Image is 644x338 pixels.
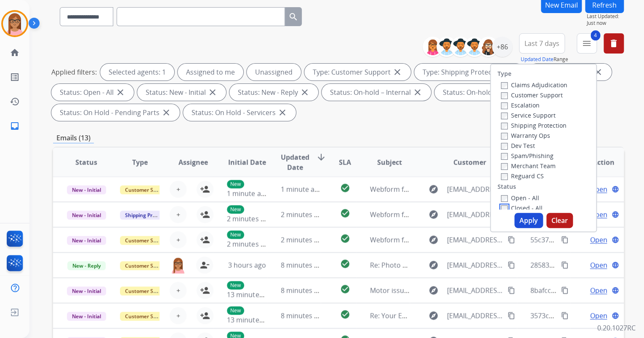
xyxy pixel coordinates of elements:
span: SLA [339,157,351,167]
label: Shipping Protection [501,121,567,129]
mat-icon: explore [428,311,438,321]
mat-icon: person_remove [200,260,210,270]
span: 1 minute ago [281,185,322,194]
div: Assigned to me [178,64,243,80]
mat-icon: explore [428,184,438,194]
span: [EMAIL_ADDRESS][DOMAIN_NAME] [447,184,503,194]
span: Type [132,157,148,167]
span: Customer Support [120,287,175,295]
span: Assignee [178,157,208,167]
mat-icon: check_circle [340,309,350,319]
label: Merchant Team [501,162,556,170]
mat-icon: delete [609,38,619,48]
mat-icon: check_circle [340,208,350,218]
label: Spam/Phishing [501,152,554,160]
span: Webform from [EMAIL_ADDRESS][DOMAIN_NAME] on [DATE] [370,235,560,244]
button: Apply [514,213,543,228]
p: New [227,306,244,315]
span: Re: Photo request [370,260,427,270]
span: Open [590,260,607,270]
mat-icon: person_add [200,184,210,194]
p: New [227,180,244,188]
mat-icon: search [288,12,298,22]
mat-icon: explore [428,209,438,220]
img: avatar [3,12,27,35]
th: Action [570,148,624,177]
span: Subject [377,157,402,167]
button: Last 7 days [519,33,565,54]
input: Closed - All [501,205,508,212]
label: Status [498,182,516,191]
mat-icon: person_add [200,311,210,321]
label: Dev Test [501,142,535,150]
mat-icon: language [612,236,619,244]
input: Merchant Team [501,163,508,170]
label: Open - All [501,194,539,202]
div: Status: New - Reply [229,84,318,101]
span: Customer Support [120,236,175,245]
mat-icon: close [208,87,218,97]
span: Open [590,235,607,245]
span: 2 minutes ago [281,235,326,244]
span: Webform from [EMAIL_ADDRESS][DOMAIN_NAME] on [DATE] [370,210,560,219]
mat-icon: content_copy [561,312,569,319]
span: Open [590,311,607,321]
div: Status: On Hold - Pending Parts [51,104,180,121]
span: 13 minutes ago [227,290,276,299]
span: Customer [453,157,486,167]
span: New - Initial [67,211,106,220]
input: Open - All [501,195,508,202]
span: [EMAIL_ADDRESS][DOMAIN_NAME] [447,260,503,270]
label: Warranty Ops [501,131,550,139]
mat-icon: person_add [200,285,210,295]
button: + [170,206,186,223]
div: Selected agents: 1 [100,64,174,80]
mat-icon: check_circle [340,259,350,269]
button: + [170,181,186,198]
span: 8 minutes ago [281,260,326,270]
input: Shipping Protection [501,123,508,129]
p: Emails (13) [53,133,94,143]
mat-icon: check_circle [340,284,350,294]
mat-icon: close [392,67,402,77]
mat-icon: person_add [200,235,210,245]
label: Type [498,70,511,78]
span: 3 hours ago [228,260,266,270]
span: + [176,311,180,321]
input: Reguard CS [501,173,508,180]
button: Updated Date [521,56,554,63]
div: Status: On Hold - Servicers [183,104,296,121]
mat-icon: list_alt [10,72,20,82]
span: Customer Support [120,185,175,194]
label: Reguard CS [501,172,544,180]
span: Open [590,209,607,220]
span: Customer Support [120,261,175,270]
div: Status: On-hold – Internal [322,84,431,101]
span: Status [75,157,97,167]
mat-icon: inbox [10,121,20,131]
span: Range [521,56,568,63]
p: New [227,281,244,290]
span: 2 minutes ago [227,239,272,249]
input: Claims Adjudication [501,82,508,89]
mat-icon: close [593,67,603,77]
span: Just now [587,20,624,27]
span: 8 minutes ago [281,286,326,295]
button: Clear [546,213,573,228]
span: + [176,235,180,245]
span: + [176,209,180,220]
span: New - Reply [67,261,106,270]
div: Type: Shipping Protection [414,64,524,80]
span: 13 minutes ago [227,315,276,325]
mat-icon: close [300,87,310,97]
span: Webform from [EMAIL_ADDRESS][DOMAIN_NAME] on [DATE] [370,185,560,194]
mat-icon: content_copy [508,312,515,319]
mat-icon: language [612,261,619,269]
mat-icon: explore [428,260,438,270]
p: New [227,205,244,214]
span: 2 minutes ago [281,210,326,219]
span: 1 minute ago [227,189,269,198]
span: Customer Support [120,312,175,321]
mat-icon: menu [582,38,592,48]
span: Last Updated: [587,13,624,20]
